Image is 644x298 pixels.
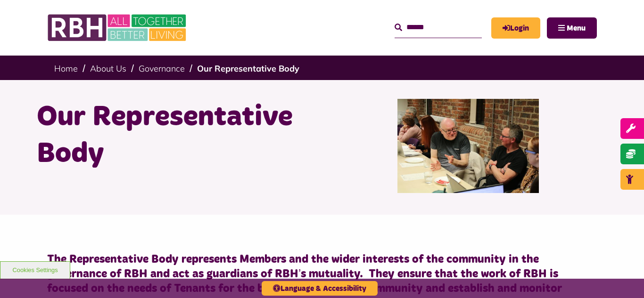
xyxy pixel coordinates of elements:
a: Our Representative Body [197,63,299,74]
img: Rep Body [397,99,539,193]
iframe: Netcall Web Assistant for live chat [602,256,644,298]
a: Home [54,63,78,74]
a: MyRBH [491,17,540,39]
h1: Our Representative Body [37,99,315,172]
a: Governance [139,63,185,74]
span: Menu [567,24,586,32]
a: About Us [90,63,126,74]
button: Language & Accessibility [262,281,378,296]
button: Navigation [547,17,597,39]
img: RBH [47,9,189,46]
